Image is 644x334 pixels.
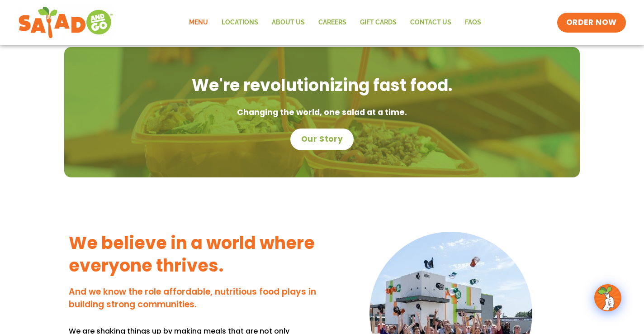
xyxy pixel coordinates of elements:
img: wpChatIcon [595,285,620,310]
a: ORDER NOW [557,13,626,33]
nav: Menu [182,12,488,33]
a: About Us [265,12,312,33]
img: new-SAG-logo-768×292 [18,5,114,41]
a: Careers [312,12,353,33]
p: Changing the world, one salad at a time. [73,106,571,119]
h2: We're revolutionizing fast food. [73,74,571,97]
a: Our Story [290,129,354,150]
span: ORDER NOW [566,17,617,28]
a: Locations [215,12,265,33]
a: Menu [182,12,215,33]
h3: We believe in a world where everyone thrives. [69,232,317,277]
span: Our Story [301,134,343,145]
a: FAQs [458,12,488,33]
h4: And we know the role affordable, nutritious food plays in building strong communities. [69,286,317,311]
a: Contact Us [403,12,458,33]
a: GIFT CARDS [353,12,403,33]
